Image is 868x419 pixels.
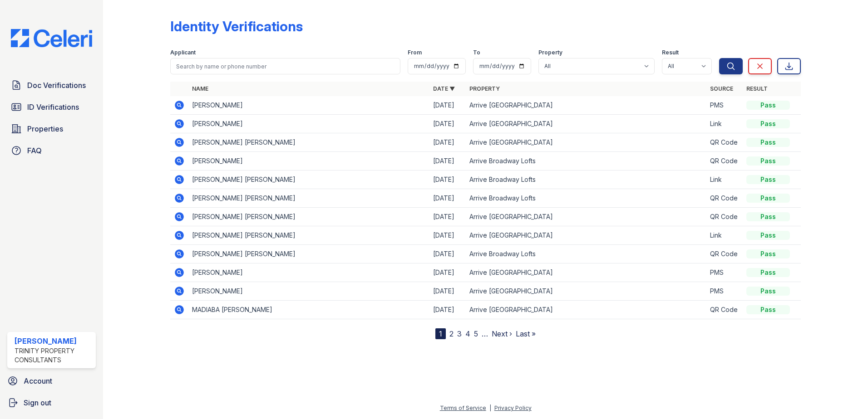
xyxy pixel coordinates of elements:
td: QR Code [706,133,743,152]
img: CE_Logo_Blue-a8612792a0a2168367f1c8372b55b34899dd931a85d93a1a3d3e32e68fde9ad4.png [4,29,99,47]
a: Next › [492,329,512,338]
td: [PERSON_NAME] [PERSON_NAME] [188,171,429,189]
td: [PERSON_NAME] [188,263,429,282]
a: Name [192,85,208,92]
a: 4 [465,329,470,338]
td: PMS [706,96,743,115]
td: QR Code [706,152,743,171]
div: Pass [746,138,790,147]
a: Date ▼ [433,85,455,92]
td: [DATE] [429,208,466,226]
td: [DATE] [429,133,466,152]
label: Applicant [170,49,196,56]
div: Pass [746,287,790,296]
a: FAQ [7,141,96,160]
a: 2 [449,329,454,338]
td: [DATE] [429,96,466,115]
td: [DATE] [429,189,466,208]
div: Pass [746,268,790,277]
td: [DATE] [429,226,466,245]
td: Arrive Broadway Lofts [466,189,707,208]
div: 1 [435,328,446,339]
td: [DATE] [429,245,466,263]
a: Privacy Policy [494,404,532,411]
td: Arrive [GEOGRAPHIC_DATA] [466,96,707,115]
td: [PERSON_NAME] [PERSON_NAME] [188,189,429,208]
td: QR Code [706,208,743,226]
td: [DATE] [429,263,466,282]
a: Doc Verifications [7,76,96,94]
a: Source [710,85,733,92]
td: [PERSON_NAME] [PERSON_NAME] [188,226,429,245]
div: Pass [746,305,790,314]
td: MADIABA [PERSON_NAME] [188,301,429,319]
span: Account [24,375,52,386]
td: [PERSON_NAME] [188,96,429,115]
td: Arrive [GEOGRAPHIC_DATA] [466,282,707,301]
div: Pass [746,231,790,240]
td: [PERSON_NAME] [188,152,429,171]
td: [DATE] [429,171,466,189]
td: [DATE] [429,115,466,133]
div: [PERSON_NAME] [15,336,92,346]
div: Pass [746,175,790,184]
span: Properties [27,123,63,134]
label: From [408,49,422,56]
td: [PERSON_NAME] [188,115,429,133]
div: Pass [746,101,790,110]
div: Pass [746,249,790,258]
td: Arrive [GEOGRAPHIC_DATA] [466,226,707,245]
a: Last » [516,329,536,338]
div: Trinity Property Consultants [15,346,92,365]
td: Arrive [GEOGRAPHIC_DATA] [466,208,707,226]
label: Result [662,49,679,56]
div: | [489,404,491,411]
a: Property [469,85,500,92]
a: ID Verifications [7,98,96,116]
td: [PERSON_NAME] [PERSON_NAME] [188,208,429,226]
td: [PERSON_NAME] [PERSON_NAME] [188,245,429,263]
td: Link [706,226,743,245]
div: Identity Verifications [170,18,303,34]
td: [PERSON_NAME] [PERSON_NAME] [188,133,429,152]
td: Link [706,115,743,133]
td: [PERSON_NAME] [188,282,429,301]
a: Account [4,372,99,390]
td: PMS [706,263,743,282]
span: Doc Verifications [27,80,86,91]
td: QR Code [706,189,743,208]
a: Terms of Service [440,404,486,411]
label: Property [538,49,562,56]
td: [DATE] [429,301,466,319]
td: PMS [706,282,743,301]
a: 5 [474,329,478,338]
span: ID Verifications [27,102,79,112]
div: Pass [746,194,790,203]
td: Arrive [GEOGRAPHIC_DATA] [466,133,707,152]
label: To [473,49,480,56]
td: QR Code [706,301,743,319]
div: Pass [746,119,790,128]
input: Search by name or phone number [170,58,400,74]
a: Sign out [4,394,99,412]
td: [DATE] [429,152,466,171]
a: 3 [457,329,462,338]
td: [DATE] [429,282,466,301]
a: Properties [7,120,96,138]
td: Arrive [GEOGRAPHIC_DATA] [466,263,707,282]
div: Pass [746,212,790,221]
div: Pass [746,156,790,166]
td: Arrive Broadway Lofts [466,171,707,189]
td: Arrive [GEOGRAPHIC_DATA] [466,301,707,319]
td: Arrive [GEOGRAPHIC_DATA] [466,115,707,133]
td: Arrive Broadway Lofts [466,245,707,263]
span: Sign out [24,397,51,408]
td: Arrive Broadway Lofts [466,152,707,171]
a: Result [746,85,768,92]
span: … [482,328,488,339]
span: FAQ [27,145,42,156]
td: QR Code [706,245,743,263]
td: Link [706,171,743,189]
